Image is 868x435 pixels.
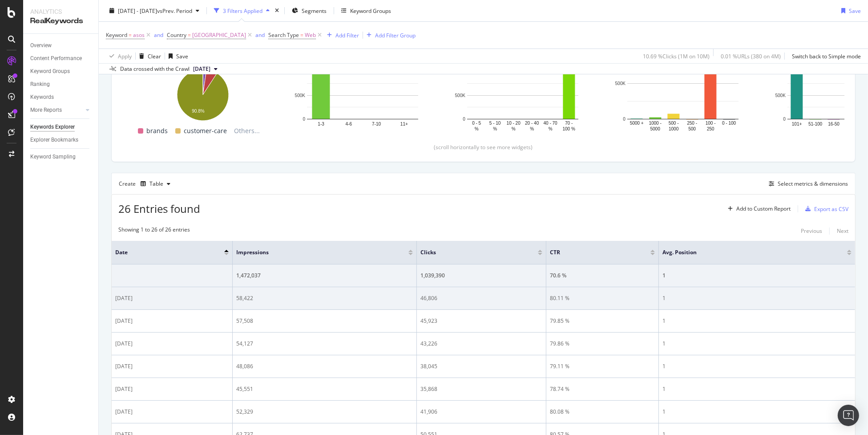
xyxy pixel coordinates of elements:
[154,31,163,39] button: and
[30,80,50,89] div: Ranking
[255,31,265,39] button: and
[30,135,92,145] a: Explorer Bookmarks
[30,152,76,162] div: Keyword Sampling
[210,4,273,18] button: 3 Filters Applied
[775,93,786,98] text: 500K
[120,65,190,73] div: Data crossed with the Crawl
[30,135,78,145] div: Explorer Bookmarks
[122,143,844,151] div: (scroll horizontally to see more widgets)
[849,7,861,14] div: Save
[707,126,715,131] text: 250
[455,93,466,98] text: 500K
[115,340,229,348] div: [DATE]
[118,52,132,60] div: Apply
[669,121,679,126] text: 500 -
[802,202,848,216] button: Export as CSV
[30,122,92,132] a: Keywords Explorer
[363,30,416,41] button: Add Filter Group
[400,122,408,127] text: 11+
[662,362,852,370] div: 1
[623,117,626,122] text: 0
[420,294,542,302] div: 46,806
[303,117,305,122] text: 0
[721,52,781,60] div: 0.01 % URLs ( 380 on 4M )
[420,385,542,393] div: 35,868
[157,7,192,14] span: vs Prev. Period
[167,31,186,39] span: Country
[293,43,432,133] svg: A chart.
[420,248,525,256] span: Clicks
[236,317,413,325] div: 57,508
[288,4,330,18] button: Segments
[295,93,306,98] text: 500K
[236,408,413,416] div: 52,329
[236,294,413,302] div: 58,422
[563,126,575,131] text: 100 %
[188,31,191,39] span: =
[236,385,413,393] div: 45,551
[549,126,553,131] text: %
[147,126,168,136] span: brands
[115,408,229,416] div: [DATE]
[115,385,229,393] div: [DATE]
[453,43,592,133] svg: A chart.
[837,227,848,235] div: Next
[30,7,91,16] div: Analytics
[630,121,644,126] text: 5000 +
[550,317,655,325] div: 79.85 %
[550,272,655,280] div: 70.6 %
[512,126,516,131] text: %
[30,67,70,76] div: Keyword Groups
[550,408,655,416] div: 80.08 %
[236,248,395,256] span: Impressions
[30,41,52,50] div: Overview
[814,205,848,213] div: Export as CSV
[778,180,848,187] div: Select metrics & dimensions
[662,272,852,280] div: 1
[192,109,204,114] text: 90.8%
[273,6,281,15] div: times
[489,121,501,126] text: 5 - 10
[30,54,92,63] a: Content Performance
[30,122,75,132] div: Keywords Explorer
[30,93,92,102] a: Keywords
[375,31,416,39] div: Add Filter Group
[115,317,229,325] div: [DATE]
[550,385,655,393] div: 78.74 %
[133,65,272,122] svg: A chart.
[649,121,662,126] text: 1000 -
[688,126,696,131] text: 500
[338,4,395,18] button: Keyword Groups
[300,31,303,39] span: =
[530,126,534,131] text: %
[30,67,92,76] a: Keyword Groups
[255,31,265,39] div: and
[190,64,221,74] button: [DATE]
[792,52,861,60] div: Switch back to Simple mode
[148,52,161,60] div: Clear
[335,31,359,39] div: Add Filter
[614,43,752,133] svg: A chart.
[154,31,163,39] div: and
[788,49,861,63] button: Switch back to Simple mode
[463,117,465,122] text: 0
[493,126,497,131] text: %
[350,7,391,14] div: Keyword Groups
[550,294,655,302] div: 80.11 %
[118,201,200,216] span: 26 Entries found
[323,30,359,41] button: Add Filter
[722,121,736,126] text: 0 - 100
[30,41,92,50] a: Overview
[801,227,822,235] div: Previous
[662,294,852,302] div: 1
[193,65,210,73] span: 2025 Sep. 4th
[106,4,203,18] button: [DATE] - [DATE]vsPrev. Period
[30,106,62,115] div: More Reports
[724,202,791,216] button: Add to Custom Report
[115,362,229,370] div: [DATE]
[118,226,190,236] div: Showing 1 to 26 of 26 entries
[305,29,316,41] span: Web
